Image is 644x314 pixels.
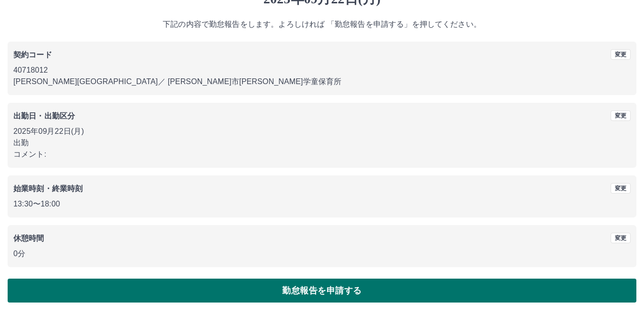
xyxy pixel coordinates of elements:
b: 休憩時間 [13,234,44,242]
p: 出勤 [13,137,631,149]
p: 13:30 〜 18:00 [13,198,631,210]
p: [PERSON_NAME][GEOGRAPHIC_DATA] ／ [PERSON_NAME]市[PERSON_NAME]学童保育所 [13,76,631,87]
p: 40718012 [13,65,631,76]
b: 契約コード [13,51,52,59]
p: 0分 [13,248,631,260]
button: 変更 [611,49,631,60]
p: 2025年09月22日(月) [13,126,631,137]
b: 始業時刻・終業時刻 [13,184,83,193]
button: 勤怠報告を申請する [8,279,636,303]
p: コメント: [13,149,631,160]
button: 変更 [611,233,631,243]
p: 下記の内容で勤怠報告をします。よろしければ 「勤怠報告を申請する」を押してください。 [8,19,636,30]
button: 変更 [611,110,631,121]
b: 出勤日・出勤区分 [13,112,75,120]
button: 変更 [611,183,631,194]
